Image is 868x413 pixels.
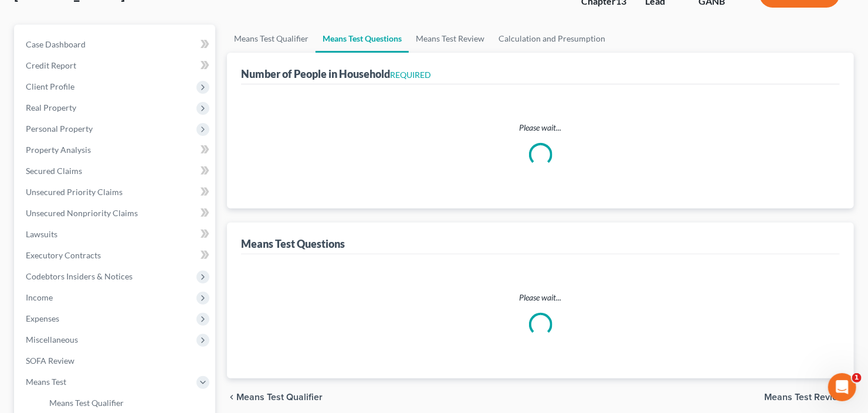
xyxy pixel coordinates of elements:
span: REQUIRED [390,70,431,80]
span: 1 [852,373,862,383]
span: Secured Claims [26,166,82,176]
span: Lawsuits [26,229,57,239]
a: Unsecured Priority Claims [16,182,215,203]
a: Lawsuits [16,224,215,245]
div: Number of People in Household [241,67,431,81]
span: Property Analysis [26,145,91,155]
span: Unsecured Nonpriority Claims [26,208,138,218]
a: Executory Contracts [16,245,215,266]
a: SOFA Review [16,350,215,371]
i: chevron_left [227,392,236,402]
iframe: Intercom live chat [828,373,856,401]
span: Personal Property [26,124,93,134]
div: Means Test Questions [241,237,345,251]
span: Unsecured Priority Claims [26,187,123,197]
span: Means Test [26,377,66,387]
span: Case Dashboard [26,39,86,49]
span: Credit Report [26,60,76,70]
button: Means Test Review chevron_right [764,392,854,402]
span: Client Profile [26,81,74,91]
span: Executory Contracts [26,250,101,260]
span: Real Property [26,103,76,112]
p: Please wait... [250,122,830,134]
button: chevron_left Means Test Qualifier [227,392,323,402]
a: Case Dashboard [16,34,215,55]
a: Means Test Review [409,25,491,53]
span: Miscellaneous [26,335,78,344]
span: Codebtors Insiders & Notices [26,271,133,281]
a: Property Analysis [16,139,215,161]
span: Income [26,292,53,302]
span: Expenses [26,313,59,323]
span: SOFA Review [26,356,74,366]
a: Secured Claims [16,161,215,182]
a: Unsecured Nonpriority Claims [16,203,215,224]
span: Means Test Review [764,392,845,402]
a: Credit Report [16,55,215,76]
a: Means Test Questions [316,25,409,53]
a: Means Test Qualifier [227,25,316,53]
span: Means Test Qualifier [236,392,323,402]
p: Please wait... [250,292,830,303]
a: Calculation and Presumption [491,25,612,53]
span: Means Test Qualifier [49,398,124,408]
